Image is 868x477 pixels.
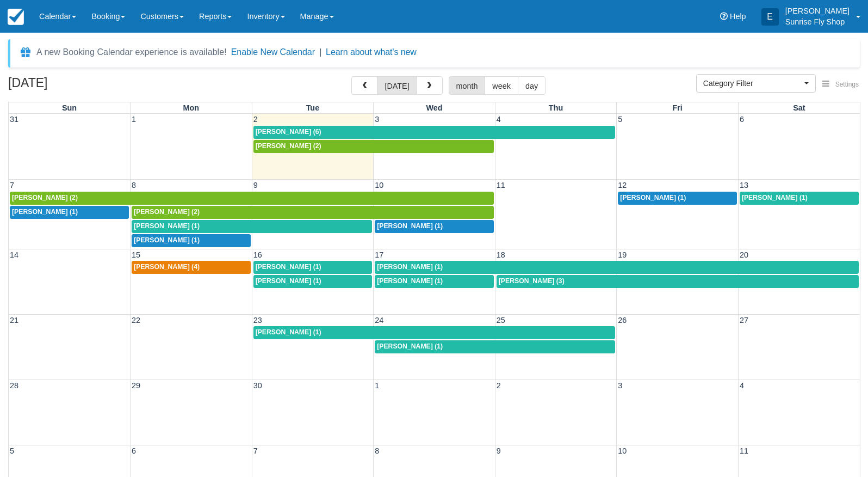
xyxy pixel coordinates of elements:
[495,181,506,189] span: 11
[374,316,385,325] span: 24
[703,78,802,89] span: Category Filter
[252,447,259,455] span: 7
[256,142,321,150] span: [PERSON_NAME] (2)
[375,340,615,353] a: [PERSON_NAME] (1)
[785,5,850,16] p: [PERSON_NAME]
[426,103,442,112] span: Wed
[9,447,15,455] span: 5
[495,250,506,259] span: 18
[618,192,737,205] a: [PERSON_NAME] (1)
[672,103,682,112] span: Fri
[485,76,518,95] button: week
[131,447,137,455] span: 6
[617,115,623,124] span: 5
[374,381,380,390] span: 1
[617,181,628,189] span: 12
[252,316,263,325] span: 23
[252,250,263,259] span: 16
[131,181,137,189] span: 8
[253,126,616,139] a: [PERSON_NAME] (6)
[132,261,251,274] a: [PERSON_NAME] (4)
[132,220,372,233] a: [PERSON_NAME] (1)
[495,447,502,455] span: 9
[12,194,78,201] span: [PERSON_NAME] (2)
[377,222,443,230] span: [PERSON_NAME] (1)
[739,447,749,455] span: 11
[12,208,78,216] span: [PERSON_NAME] (1)
[377,343,443,350] span: [PERSON_NAME] (1)
[742,194,808,201] span: [PERSON_NAME] (1)
[739,250,749,259] span: 20
[253,275,373,288] a: [PERSON_NAME] (1)
[617,381,623,390] span: 3
[377,263,443,271] span: [PERSON_NAME] (1)
[617,250,628,259] span: 19
[231,47,315,58] button: Enable New Calendar
[252,115,259,124] span: 2
[131,115,137,124] span: 1
[374,115,380,124] span: 3
[9,381,20,390] span: 28
[252,181,259,189] span: 9
[497,275,859,288] a: [PERSON_NAME] (3)
[9,181,15,189] span: 7
[449,76,486,95] button: month
[9,115,20,124] span: 31
[495,115,502,124] span: 4
[793,103,805,112] span: Sat
[617,316,628,325] span: 26
[132,206,494,219] a: [PERSON_NAME] (2)
[761,8,779,26] div: E
[62,103,77,112] span: Sun
[739,115,745,124] span: 6
[252,381,263,390] span: 30
[835,81,859,88] span: Settings
[740,192,859,205] a: [PERSON_NAME] (1)
[131,250,141,259] span: 15
[377,277,443,285] span: [PERSON_NAME] (1)
[739,181,749,189] span: 13
[8,9,24,25] img: checkfront-main-nav-mini-logo.png
[306,103,320,112] span: Tue
[374,181,385,189] span: 10
[183,103,200,112] span: Mon
[549,103,563,112] span: Thu
[8,76,146,96] h2: [DATE]
[253,261,373,274] a: [PERSON_NAME] (1)
[256,328,321,336] span: [PERSON_NAME] (1)
[9,316,20,325] span: 21
[253,326,616,339] a: [PERSON_NAME] (1)
[326,47,417,57] a: Learn about what's new
[499,277,565,285] span: [PERSON_NAME] (3)
[816,77,865,93] button: Settings
[375,261,859,274] a: [PERSON_NAME] (1)
[739,316,749,325] span: 27
[36,46,227,59] div: A new Booking Calendar experience is available!
[134,263,200,271] span: [PERSON_NAME] (4)
[730,12,746,21] span: Help
[253,140,494,153] a: [PERSON_NAME] (2)
[495,381,502,390] span: 2
[134,222,200,230] span: [PERSON_NAME] (1)
[374,250,385,259] span: 17
[131,316,141,325] span: 22
[256,263,321,271] span: [PERSON_NAME] (1)
[739,381,745,390] span: 4
[10,192,494,205] a: [PERSON_NAME] (2)
[319,47,321,57] span: |
[256,128,321,136] span: [PERSON_NAME] (6)
[134,236,200,244] span: [PERSON_NAME] (1)
[617,447,628,455] span: 10
[256,277,321,285] span: [PERSON_NAME] (1)
[374,447,380,455] span: 8
[518,76,545,95] button: day
[10,206,129,219] a: [PERSON_NAME] (1)
[785,16,850,27] p: Sunrise Fly Shop
[375,220,494,233] a: [PERSON_NAME] (1)
[132,234,251,247] a: [PERSON_NAME] (1)
[620,194,686,201] span: [PERSON_NAME] (1)
[131,381,141,390] span: 29
[377,76,417,95] button: [DATE]
[720,13,728,20] i: Help
[375,275,494,288] a: [PERSON_NAME] (1)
